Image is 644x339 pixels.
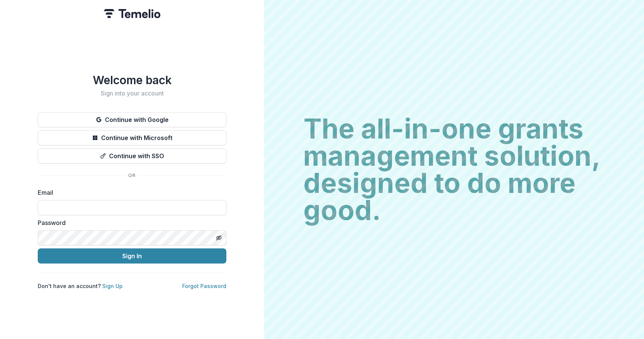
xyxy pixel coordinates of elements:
[38,218,222,227] label: Password
[38,90,226,97] h2: Sign into your account
[182,283,226,289] a: Forgot Password
[102,283,123,289] a: Sign Up
[38,188,222,197] label: Email
[38,248,226,263] button: Sign In
[38,148,226,163] button: Continue with SSO
[38,112,226,127] button: Continue with Google
[38,282,123,290] p: Don't have an account?
[38,73,226,87] h1: Welcome back
[213,232,225,244] button: Toggle password visibility
[104,9,160,18] img: Temelio
[38,130,226,145] button: Continue with Microsoft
